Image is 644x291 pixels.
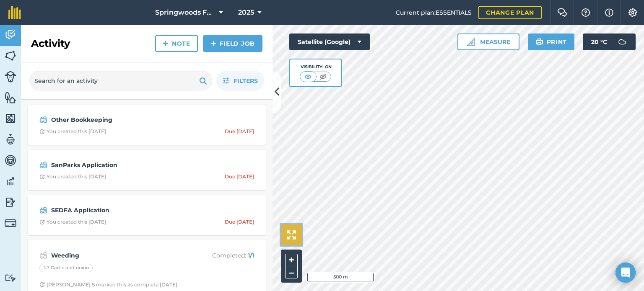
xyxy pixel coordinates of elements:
[285,254,298,266] button: +
[39,205,47,215] img: svg+xml;base64,PD94bWwgdmVyc2lvbj0iMS4wIiBlbmNvZGluZz0idXRmLTgiPz4KPCEtLSBHZW5lcmF0b3I6IEFkb2JlIE...
[318,72,328,81] img: svg+xml;base64,PHN2ZyB4bWxucz0iaHR0cDovL3d3dy53My5vcmcvMjAwMC9zdmciIHdpZHRoPSI1MCIgaGVpZ2h0PSI0MC...
[39,174,45,180] img: Clock with arrow pointing clockwise
[289,33,370,50] button: Satellite (Google)
[478,6,542,19] a: Change plan
[5,175,16,188] img: svg+xml;base64,PD94bWwgdmVyc2lvbj0iMS4wIiBlbmNvZGluZz0idXRmLTgiPz4KPCEtLSBHZW5lcmF0b3I6IEFkb2JlIE...
[5,217,16,229] img: svg+xml;base64,PD94bWwgdmVyc2lvbj0iMS4wIiBlbmNvZGluZz0idXRmLTgiPz4KPCEtLSBHZW5lcmF0b3I6IEFkb2JlIE...
[615,263,636,283] div: Open Intercom Messenger
[583,33,636,50] button: 20 °C
[605,8,613,18] img: svg+xml;base64,PHN2ZyB4bWxucz0iaHR0cDovL3d3dy53My5vcmcvMjAwMC9zdmciIHdpZHRoPSIxNyIgaGVpZ2h0PSIxNy...
[51,206,184,215] strong: SEDFA Application
[39,115,47,125] img: svg+xml;base64,PD94bWwgdmVyc2lvbj0iMS4wIiBlbmNvZGluZz0idXRmLTgiPz4KPCEtLSBHZW5lcmF0b3I6IEFkb2JlIE...
[396,8,472,17] span: Current plan : ESSENTIALS
[51,115,184,124] strong: Other Bookkeeping
[155,8,216,18] span: Springwoods Farm 🚜
[535,37,543,47] img: svg+xml;base64,PHN2ZyB4bWxucz0iaHR0cDovL3d3dy53My5vcmcvMjAwMC9zdmciIHdpZHRoPSIxOSIgaGVpZ2h0PSIyNC...
[225,219,254,225] div: Due [DATE]
[557,8,567,17] img: Two speech bubbles overlapping with the left bubble in the forefront
[39,250,47,260] img: svg+xml;base64,PD94bWwgdmVyc2lvbj0iMS4wIiBlbmNvZGluZz0idXRmLTgiPz4KPCEtLSBHZW5lcmF0b3I6IEFkb2JlIE...
[39,160,47,170] img: svg+xml;base64,PD94bWwgdmVyc2lvbj0iMS4wIiBlbmNvZGluZz0idXRmLTgiPz4KPCEtLSBHZW5lcmF0b3I6IEFkb2JlIE...
[51,160,184,170] strong: SanParks Application
[238,8,254,18] span: 2025
[5,133,16,146] img: svg+xml;base64,PD94bWwgdmVyc2lvbj0iMS4wIiBlbmNvZGluZz0idXRmLTgiPz4KPCEtLSBHZW5lcmF0b3I6IEFkb2JlIE...
[225,173,254,180] div: Due [DATE]
[303,72,313,81] img: svg+xml;base64,PHN2ZyB4bWxucz0iaHR0cDovL3d3dy53My5vcmcvMjAwMC9zdmciIHdpZHRoPSI1MCIgaGVpZ2h0PSI0MC...
[614,33,631,50] img: svg+xml;base64,PD94bWwgdmVyc2lvbj0iMS4wIiBlbmNvZGluZz0idXRmLTgiPz4KPCEtLSBHZW5lcmF0b3I6IEFkb2JlIE...
[39,128,106,135] div: You created this [DATE]
[39,129,45,134] img: Clock with arrow pointing clockwise
[5,49,16,62] img: svg+xml;base64,PHN2ZyB4bWxucz0iaHR0cDovL3d3dy53My5vcmcvMjAwMC9zdmciIHdpZHRoPSI1NiIgaGVpZ2h0PSI2MC...
[33,110,261,140] a: Other BookkeepingClock with arrow pointing clockwiseYou created this [DATE]Due [DATE]
[39,281,177,288] div: [PERSON_NAME] S marked this as complete [DATE]
[628,8,638,17] img: A cog icon
[457,33,519,50] button: Measure
[210,39,216,49] img: svg+xml;base64,PHN2ZyB4bWxucz0iaHR0cDovL3d3dy53My5vcmcvMjAwMC9zdmciIHdpZHRoPSIxNCIgaGVpZ2h0PSIyNC...
[163,39,169,49] img: svg+xml;base64,PHN2ZyB4bWxucz0iaHR0cDovL3d3dy53My5vcmcvMjAwMC9zdmciIHdpZHRoPSIxNCIgaGVpZ2h0PSIyNC...
[5,196,16,209] img: svg+xml;base64,PD94bWwgdmVyc2lvbj0iMS4wIiBlbmNvZGluZz0idXRmLTgiPz4KPCEtLSBHZW5lcmF0b3I6IEFkb2JlIE...
[8,6,21,19] img: fieldmargin Logo
[528,33,575,50] button: Print
[216,71,264,91] button: Filters
[5,274,16,282] img: svg+xml;base64,PD94bWwgdmVyc2lvbj0iMS4wIiBlbmNvZGluZz0idXRmLTgiPz4KPCEtLSBHZW5lcmF0b3I6IEFkb2JlIE...
[467,38,475,46] img: Ruler icon
[39,219,106,225] div: You created this [DATE]
[203,35,262,52] a: Field Job
[285,266,298,278] button: –
[39,282,45,287] img: Clock with arrow pointing clockwise
[39,173,106,180] div: You created this [DATE]
[5,28,16,41] img: svg+xml;base64,PD94bWwgdmVyc2lvbj0iMS4wIiBlbmNvZGluZz0idXRmLTgiPz4KPCEtLSBHZW5lcmF0b3I6IEFkb2JlIE...
[39,219,45,225] img: Clock with arrow pointing clockwise
[33,155,261,185] a: SanParks ApplicationClock with arrow pointing clockwiseYou created this [DATE]Due [DATE]
[5,154,16,167] img: svg+xml;base64,PD94bWwgdmVyc2lvbj0iMS4wIiBlbmNvZGluZz0idXRmLTgiPz4KPCEtLSBHZW5lcmF0b3I6IEFkb2JlIE...
[300,64,332,70] div: Visibility: On
[155,35,198,52] a: Note
[199,76,207,86] img: svg+xml;base64,PHN2ZyB4bWxucz0iaHR0cDovL3d3dy53My5vcmcvMjAwMC9zdmciIHdpZHRoPSIxOSIgaGVpZ2h0PSIyNC...
[51,251,184,260] strong: Weeding
[31,37,70,50] h2: Activity
[248,252,254,259] strong: 1 / 1
[29,71,212,91] input: Search for an activity
[5,91,16,104] img: svg+xml;base64,PHN2ZyB4bWxucz0iaHR0cDovL3d3dy53My5vcmcvMjAwMC9zdmciIHdpZHRoPSI1NiIgaGVpZ2h0PSI2MC...
[5,71,16,82] img: svg+xml;base64,PD94bWwgdmVyc2lvbj0iMS4wIiBlbmNvZGluZz0idXRmLTgiPz4KPCEtLSBHZW5lcmF0b3I6IEFkb2JlIE...
[225,128,254,135] div: Due [DATE]
[234,76,258,85] span: Filters
[33,200,261,230] a: SEDFA ApplicationClock with arrow pointing clockwiseYou created this [DATE]Due [DATE]
[287,230,296,239] img: Four arrows, one pointing top left, one top right, one bottom right and the last bottom left
[581,8,591,17] img: A question mark icon
[591,33,607,50] span: 20 ° C
[39,264,93,272] div: 1-7 Garlic and onion
[187,251,254,260] p: Completed :
[5,112,16,125] img: svg+xml;base64,PHN2ZyB4bWxucz0iaHR0cDovL3d3dy53My5vcmcvMjAwMC9zdmciIHdpZHRoPSI1NiIgaGVpZ2h0PSI2MC...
